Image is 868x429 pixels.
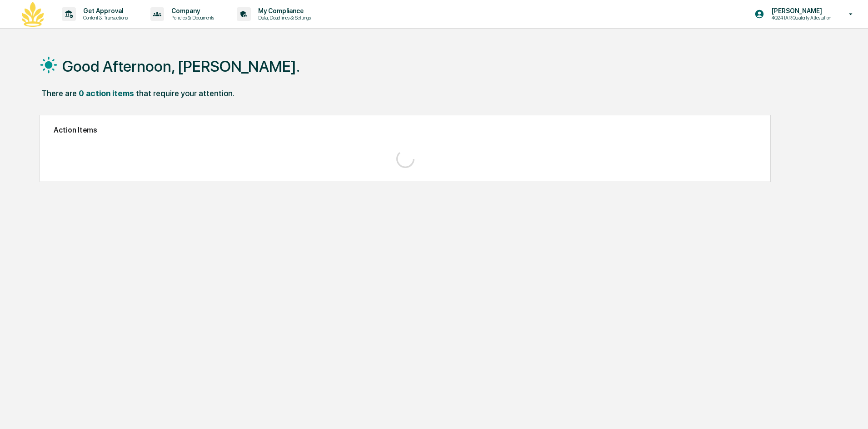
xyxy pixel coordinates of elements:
[164,7,219,15] p: Company
[22,2,44,27] img: logo
[764,15,836,21] p: 4Q24 IAR Quaterly Attestation
[41,89,77,98] div: There are
[76,7,132,15] p: Get Approval
[164,15,219,21] p: Policies & Documents
[764,7,836,15] p: [PERSON_NAME]
[62,57,300,75] h1: Good Afternoon, [PERSON_NAME].
[76,15,132,21] p: Content & Transactions
[251,15,315,21] p: Data, Deadlines & Settings
[251,7,315,15] p: My Compliance
[136,89,234,98] div: that require your attention.
[79,89,134,98] div: 0 action items
[54,126,757,134] h2: Action Items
